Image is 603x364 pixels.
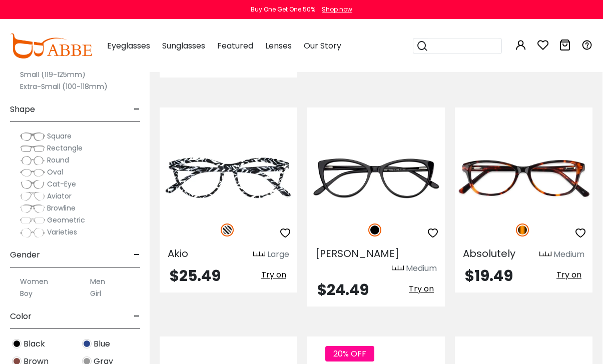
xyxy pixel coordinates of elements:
[406,282,437,295] button: Try on
[556,269,581,280] span: Try on
[20,167,45,177] img: Oval.png
[392,265,404,272] img: size ruler
[465,265,513,286] span: $19.49
[368,223,381,236] img: Black
[406,262,437,274] div: Medium
[168,246,188,260] span: Akio
[170,265,221,286] span: $25.49
[539,251,551,258] img: size ruler
[317,279,369,300] span: $24.49
[134,97,140,121] span: -
[94,338,110,350] span: Blue
[20,80,108,92] label: Extra-Small (100-118mm)
[47,179,76,189] span: Cat-Eye
[24,338,45,350] span: Black
[267,248,289,260] div: Large
[317,5,352,13] a: Shop now
[20,227,45,238] img: Varieties.png
[20,179,45,189] img: Cat-Eye.png
[221,223,234,236] img: Pattern
[160,143,297,212] img: Pattern Akio - Acetate ,Universal Bridge Fit
[304,40,341,51] span: Our Story
[12,339,22,348] img: Black
[47,155,69,165] span: Round
[47,215,85,225] span: Geometric
[20,275,48,287] label: Women
[20,191,45,201] img: Aviator.png
[20,155,45,165] img: Round.png
[107,40,150,51] span: Eyeglasses
[409,283,434,294] span: Try on
[47,143,83,153] span: Rectangle
[90,275,105,287] label: Men
[47,203,76,213] span: Browline
[47,167,63,177] span: Oval
[10,243,40,267] span: Gender
[10,304,32,328] span: Color
[261,269,286,280] span: Try on
[47,131,72,141] span: Square
[162,40,205,51] span: Sunglasses
[325,346,374,361] span: 20% OFF
[10,33,92,58] img: abbeglasses.com
[516,223,529,236] img: Tortoise
[20,143,45,153] img: Rectangle.png
[20,287,33,299] label: Boy
[134,243,140,267] span: -
[553,248,584,260] div: Medium
[134,304,140,328] span: -
[258,268,289,281] button: Try on
[20,68,86,80] label: Small (119-125mm)
[455,143,592,212] img: Tortoise Absolutely - TR ,Universal Bridge Fit
[253,251,265,258] img: size ruler
[322,5,352,14] div: Shop now
[82,339,92,348] img: Blue
[251,5,315,14] div: Buy One Get One 50%
[307,143,445,212] img: Black Traci - Acetate ,Universal Bridge Fit
[217,40,253,51] span: Featured
[90,287,101,299] label: Girl
[315,246,399,260] span: [PERSON_NAME]
[20,215,45,225] img: Geometric.png
[20,203,45,213] img: Browline.png
[265,40,292,51] span: Lenses
[553,268,584,281] button: Try on
[47,227,77,237] span: Varieties
[10,97,35,121] span: Shape
[20,131,45,141] img: Square.png
[47,191,72,201] span: Aviator
[463,246,515,260] span: Absolutely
